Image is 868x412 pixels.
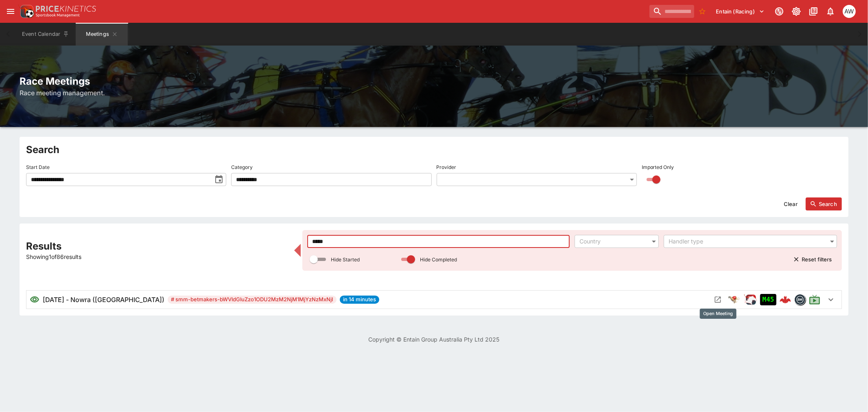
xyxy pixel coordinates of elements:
[696,5,709,18] button: No Bookmarks
[728,293,741,306] div: greyhound_racing
[760,294,776,305] div: Imported to Jetbet as OPEN
[779,197,802,210] button: Clear
[744,293,757,306] img: racing.png
[579,237,646,245] div: Country
[728,293,741,306] img: greyhound_racing.png
[36,13,80,17] img: Sportsbook Management
[649,5,694,18] input: search
[76,23,128,46] button: Meetings
[794,294,806,305] div: betmakers
[795,294,805,305] img: betmakers.png
[772,4,787,19] button: Connected to PK
[780,294,791,305] img: logo-cerberus--red.svg
[711,293,724,306] button: Open Meeting
[168,296,337,304] span: # smm-betmakers-bWVldGluZzo1ODU2MzM2NjM1MjYzNzMxNjI
[669,237,824,245] div: Handler type
[437,164,457,171] p: Provider
[43,295,164,305] h6: [DATE] - Nowra ([GEOGRAPHIC_DATA])
[843,5,856,18] div: Amanda Whitta
[840,2,858,20] button: Amanda Whitta
[231,164,253,171] p: Category
[17,23,74,46] button: Event Calendar
[789,4,804,19] button: Toggle light/dark mode
[806,4,821,19] button: Documentation
[642,164,674,171] p: Imported Only
[744,293,757,306] div: ParallelRacing Handler
[823,4,838,19] button: Notifications
[340,296,379,304] span: in 14 minutes
[20,75,848,88] h2: Race Meetings
[26,252,289,261] p: Showing 1 of 86 results
[809,294,820,305] svg: Live
[26,164,50,171] p: Start Date
[789,253,837,266] button: Reset filters
[3,4,18,19] button: open drawer
[700,309,737,319] div: Open Meeting
[20,88,848,98] h6: Race meeting management.
[30,295,39,305] svg: Visible
[331,256,360,263] p: Hide Started
[420,256,457,263] p: Hide Completed
[26,240,289,252] h2: Results
[36,6,96,12] img: PriceKinetics
[711,5,770,18] button: Select Tenant
[18,3,34,20] img: PriceKinetics Logo
[212,172,226,187] button: toggle date time picker
[26,143,842,156] h2: Search
[806,197,842,210] button: Search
